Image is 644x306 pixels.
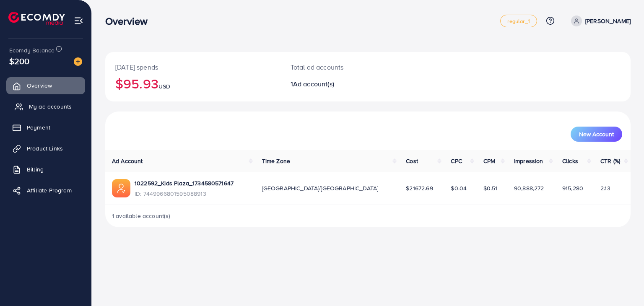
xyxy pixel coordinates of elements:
img: ic-ads-acc.e4c84228.svg [112,179,130,197]
a: My ad accounts [6,98,85,115]
a: Payment [6,119,85,136]
p: [PERSON_NAME] [585,16,631,26]
span: regular_1 [507,18,530,24]
span: Time Zone [262,157,290,165]
span: New Account [579,131,614,137]
span: CPM [483,157,495,165]
span: Product Links [27,144,63,153]
span: Ecomdy Balance [9,46,55,54]
span: USD [158,82,170,91]
span: $0.51 [483,184,498,192]
span: $0.04 [451,184,467,192]
span: Ad Account [112,157,143,165]
p: Total ad accounts [291,62,402,72]
span: Impression [514,157,543,165]
span: Ad account(s) [293,79,334,88]
h2: $95.93 [115,75,270,91]
span: Affiliate Program [27,186,72,194]
button: New Account [571,127,622,142]
span: CTR (%) [600,157,620,165]
img: image [74,57,82,66]
a: Product Links [6,140,85,157]
a: 1022592_Kids Plaza_1734580571647 [135,179,234,187]
span: 1 available account(s) [112,212,171,220]
a: regular_1 [500,15,537,27]
a: Affiliate Program [6,182,85,199]
span: $21672.69 [406,184,433,192]
p: [DATE] spends [115,62,270,72]
span: Clicks [562,157,578,165]
img: logo [8,12,65,25]
h2: 1 [291,80,402,88]
span: 2.13 [600,184,610,192]
span: Billing [27,165,44,174]
span: ID: 7449966801595088913 [135,189,234,198]
span: My ad accounts [29,102,72,111]
span: 915,280 [562,184,583,192]
span: $200 [9,55,30,67]
a: [PERSON_NAME] [568,16,631,26]
a: Overview [6,77,85,94]
a: Billing [6,161,85,178]
h3: Overview [105,15,154,27]
span: Overview [27,81,52,90]
span: CPC [451,157,462,165]
span: [GEOGRAPHIC_DATA]/[GEOGRAPHIC_DATA] [262,184,379,192]
span: Cost [406,157,418,165]
span: 90,888,272 [514,184,544,192]
span: Payment [27,123,50,132]
img: menu [74,16,83,26]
